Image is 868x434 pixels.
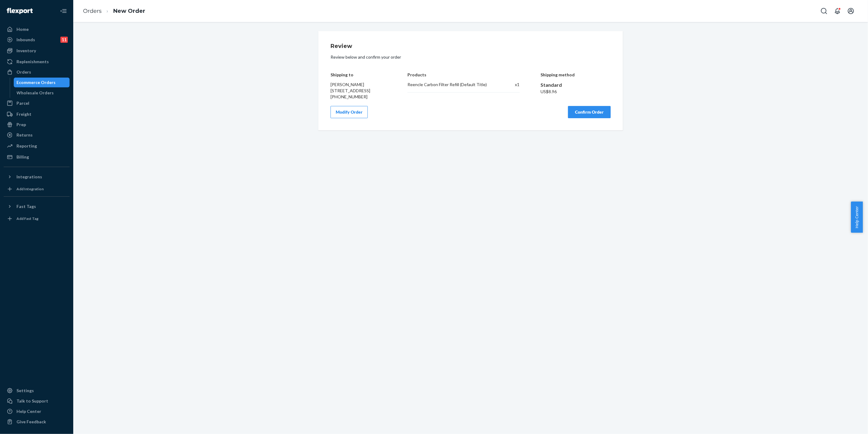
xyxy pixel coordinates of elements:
button: Close Navigation [57,5,70,17]
button: Open account menu [845,5,857,17]
button: Help Center [851,202,863,233]
div: Home [16,26,29,32]
div: Inventory [16,48,36,54]
img: Flexport logo [7,8,33,14]
a: Billing [4,152,70,162]
div: Wholesale Orders [17,90,54,96]
div: Add Fast Tag [16,216,38,221]
div: Billing [16,154,29,160]
div: Reencle Carbon Filter Refill (Default Title) [407,82,496,88]
h1: Review [331,43,611,49]
div: Inbounds [16,37,35,43]
a: Ecommerce Orders [14,78,70,87]
a: Orders [4,67,70,77]
a: New Order [113,8,145,14]
button: Confirm Order [568,106,611,118]
div: Reporting [16,143,37,149]
div: Replenishments [16,59,49,65]
a: Wholesale Orders [14,88,70,98]
div: Help Center [16,408,41,414]
h4: Products [407,72,519,77]
a: Returns [4,130,70,140]
a: Reporting [4,141,70,151]
button: Fast Tags [4,202,70,211]
div: Add Integration [16,186,44,191]
div: [PHONE_NUMBER] [331,94,387,100]
div: x 1 [502,82,520,88]
div: Settings [16,388,34,394]
a: Orders [83,8,102,14]
p: Review below and confirm your order [331,54,611,60]
div: 11 [60,37,68,43]
a: Help Center [4,407,70,416]
button: Give Feedback [4,417,70,427]
div: Give Feedback [16,419,46,425]
div: Talk to Support [16,398,48,404]
div: Returns [16,132,33,138]
a: Home [4,24,70,34]
a: Replenishments [4,57,70,67]
a: Freight [4,109,70,119]
div: Integrations [16,174,42,180]
a: Settings [4,386,70,396]
a: Inventory [4,46,70,56]
h4: Shipping method [541,72,611,77]
div: US$8.96 [541,89,611,95]
span: [PERSON_NAME] [STREET_ADDRESS] [331,82,370,93]
a: Talk to Support [4,396,70,406]
button: Modify Order [331,106,368,118]
div: Standard [541,82,611,89]
button: Open Search Box [818,5,830,17]
a: Parcel [4,98,70,108]
div: Prep [16,122,26,128]
button: Open notifications [831,5,844,17]
a: Prep [4,120,70,129]
div: Parcel [16,100,29,106]
a: Inbounds11 [4,35,70,45]
h4: Shipping to [331,72,387,77]
a: Add Integration [4,184,70,194]
ol: breadcrumbs [78,2,150,20]
button: Integrations [4,172,70,182]
div: Fast Tags [16,203,36,210]
div: Freight [16,111,31,117]
div: Orders [16,69,31,75]
div: Ecommerce Orders [17,79,56,86]
a: Add Fast Tag [4,214,70,224]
